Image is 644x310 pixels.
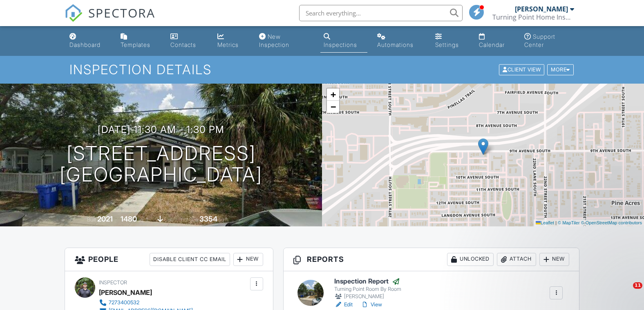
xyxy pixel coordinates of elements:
div: Settings [435,41,459,48]
span: Inspector [99,279,127,286]
div: Metrics [217,41,239,48]
a: View [361,301,382,309]
a: Metrics [214,29,249,53]
a: Inspections [320,29,367,53]
div: Disable Client CC Email [150,253,230,266]
div: Support Center [524,33,555,48]
a: Automations (Basic) [374,29,425,53]
a: Zoom in [327,89,339,101]
a: Dashboard [66,29,111,53]
div: 1480 [121,215,137,223]
div: 7273400532 [109,299,139,306]
img: The Best Home Inspection Software - Spectora [65,4,83,22]
a: Leaflet [536,220,554,225]
div: Dashboard [69,41,101,48]
a: Settings [432,29,470,53]
h3: People [65,248,273,271]
div: Templates [121,41,150,48]
span: sq.ft. [219,217,229,223]
a: Edit [334,301,353,309]
div: 3354 [199,215,217,223]
div: Client View [499,64,544,75]
div: 2021 [97,215,113,223]
h3: Reports [284,248,579,271]
a: Zoom out [327,101,339,113]
a: Support Center [521,29,578,53]
div: New Inspection [259,33,289,48]
div: Automations [377,41,414,48]
a: New Inspection [256,29,314,53]
h1: [STREET_ADDRESS] [GEOGRAPHIC_DATA] [60,143,262,186]
span: Lot Size [181,217,198,223]
a: 7273400532 [99,299,193,307]
span: − [331,102,336,112]
div: Calendar [479,41,505,48]
div: [PERSON_NAME] [99,286,152,299]
div: More [547,64,574,75]
div: Inspections [324,41,357,48]
span: SPECTORA [88,4,155,21]
div: Turning Point Room By Room [334,286,401,292]
a: Client View [498,66,546,72]
div: Contacts [170,41,196,48]
span: sq. ft. [138,217,150,223]
span: | [555,220,557,225]
div: [PERSON_NAME] [515,5,568,13]
div: Turning Point Home Inspections [492,13,574,21]
a: Contacts [167,29,208,53]
a: Calendar [476,29,514,53]
a: Templates [117,29,161,53]
div: New [233,253,263,266]
h6: Inspection Report [334,277,401,286]
a: Inspection Report Turning Point Room By Room [PERSON_NAME] [334,277,401,301]
h3: [DATE] 11:30 am - 1:30 pm [98,124,224,135]
div: [PERSON_NAME] [334,292,401,301]
span: slab [164,217,173,223]
span: Built [87,217,96,223]
a: SPECTORA [65,11,155,28]
span: + [331,89,336,100]
img: Marker [478,138,488,155]
h1: Inspection Details [69,62,574,77]
a: © MapTiler [558,220,580,225]
iframe: Intercom live chat [616,282,636,302]
input: Search everything... [299,5,463,21]
a: © OpenStreetMap contributors [581,220,642,225]
span: 11 [633,282,642,289]
div: Unlocked [447,253,494,266]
